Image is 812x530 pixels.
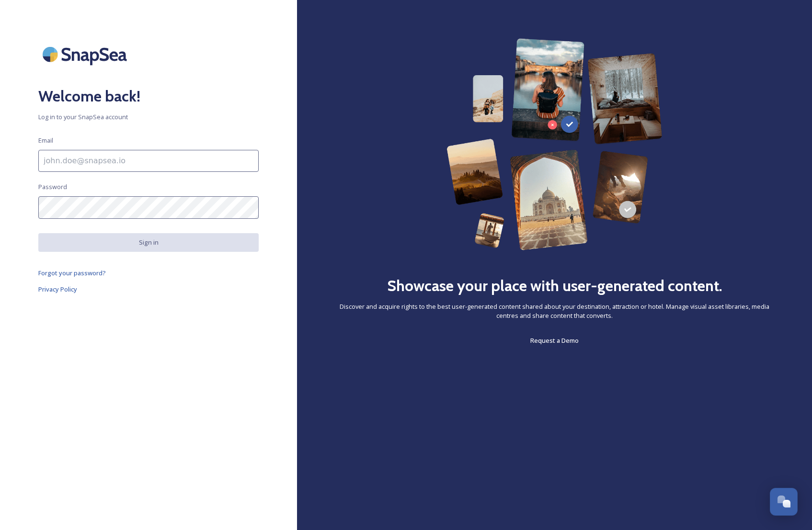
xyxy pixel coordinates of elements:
[38,269,106,277] span: Forgot your password?
[38,150,259,172] input: john.doe@snapsea.io
[38,285,77,293] span: Privacy Policy
[38,136,53,145] span: Email
[530,335,579,346] a: Request a Demo
[38,38,134,70] img: SnapSea Logo
[38,267,259,279] a: Forgot your password?
[38,113,259,122] span: Log in to your SnapSea account
[38,85,259,108] h2: Welcome back!
[530,336,579,345] span: Request a Demo
[387,274,722,297] h2: Showcase your place with user-generated content.
[38,283,259,295] a: Privacy Policy
[335,302,774,320] span: Discover and acquire rights to the best user-generated content shared about your destination, att...
[38,182,67,192] span: Password
[38,233,259,252] button: Sign in
[446,38,663,250] img: 63b42ca75bacad526042e722_Group%20154-p-800.png
[770,488,798,516] button: Open Chat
